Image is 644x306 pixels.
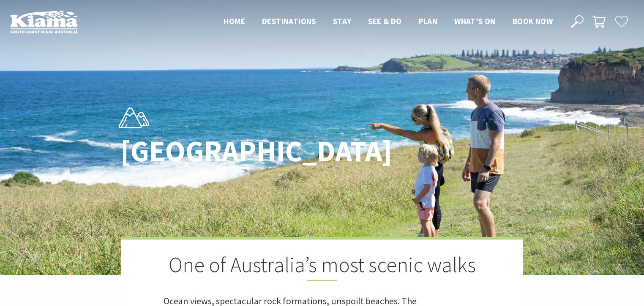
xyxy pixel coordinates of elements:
span: Book now [513,16,553,26]
span: Plan [419,16,438,26]
img: Kiama Logo [10,10,78,33]
h2: One of Australia’s most scenic walks [164,252,480,281]
h1: [GEOGRAPHIC_DATA] [120,135,359,168]
span: Destinations [262,16,316,26]
span: Stay [333,16,352,26]
nav: Main Menu [215,15,561,29]
span: Home [224,16,245,26]
span: What’s On [454,16,496,26]
span: See & Do [368,16,401,26]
